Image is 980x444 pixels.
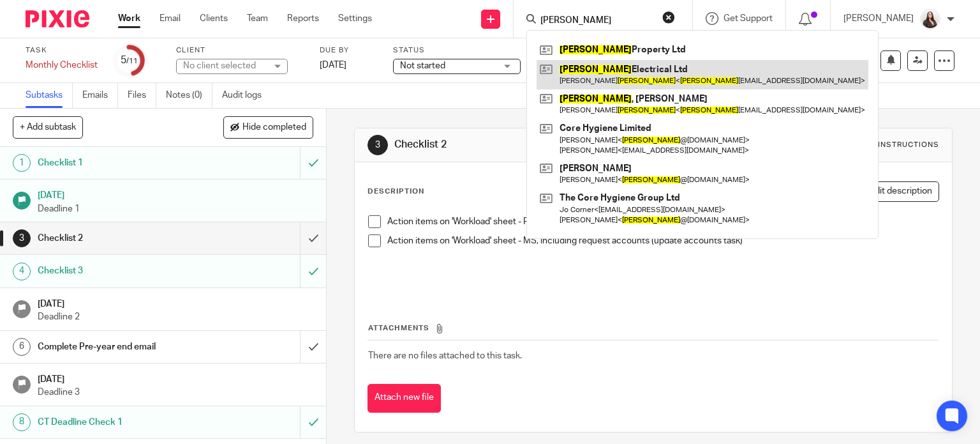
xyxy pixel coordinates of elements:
label: Task [26,45,98,56]
p: Deadline 3 [38,386,313,399]
h1: Checklist 1 [38,153,204,172]
a: Subtasks [26,83,73,108]
a: Clients [200,12,228,25]
a: Notes (0) [166,83,212,108]
button: Clear [662,11,675,24]
p: Action items on 'Workload' sheet - PR, including request accounts (update accounts task) [387,215,939,228]
span: There are no files attached to this task. [368,351,522,360]
span: Not started [400,61,445,70]
small: /11 [126,57,138,65]
a: Files [128,83,156,108]
span: Hide completed [242,123,306,133]
p: [PERSON_NAME] [843,12,914,25]
h1: Checklist 3 [38,261,204,280]
label: Client [176,45,304,56]
span: Attachments [368,325,429,332]
p: Deadline 1 [38,203,313,215]
img: 2022.jpg [920,9,940,29]
a: Emails [82,83,118,108]
div: No client selected [183,59,266,72]
label: Status [393,45,521,56]
h1: [DATE] [38,295,313,310]
div: 3 [13,229,31,247]
div: 3 [367,135,388,155]
a: Work [118,12,140,25]
img: Pixie [26,10,89,27]
h1: Checklist 2 [38,229,204,248]
div: 1 [13,154,31,172]
div: 6 [13,338,31,356]
div: 4 [13,263,31,280]
a: Settings [338,12,372,25]
div: Instructions [878,140,939,150]
div: Monthly Checklist [26,59,98,72]
h1: Checklist 2 [394,138,680,151]
h1: [DATE] [38,370,313,386]
button: Edit description [850,181,939,202]
label: Due by [320,45,377,56]
h1: Complete Pre-year end email [38,337,204,356]
a: Reports [287,12,319,25]
h1: [DATE] [38,186,313,202]
h1: CT Deadline Check 1 [38,413,204,432]
p: Description [367,187,424,197]
a: Team [247,12,268,25]
div: 8 [13,413,31,431]
button: Attach new file [367,384,441,413]
a: Email [160,12,181,25]
div: 5 [121,53,138,68]
input: Search [539,15,654,27]
span: [DATE] [320,61,346,70]
button: Hide completed [223,116,313,138]
button: + Add subtask [13,116,83,138]
a: Audit logs [222,83,271,108]
p: Deadline 2 [38,310,313,323]
span: Get Support [724,14,773,23]
p: Action items on 'Workload' sheet - MS, including request accounts (update accounts task) [387,234,939,247]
